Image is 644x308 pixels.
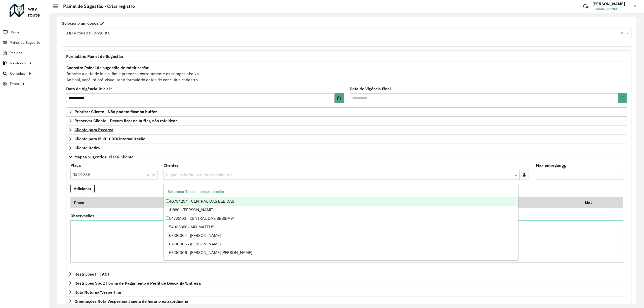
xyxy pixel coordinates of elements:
th: Max [581,197,601,208]
span: Rota Noturna/Vespertina [74,290,121,294]
button: Selecionar Todos [166,188,197,196]
em: Máximo de clientes que serão colocados na mesma rota com os clientes informados [562,165,566,169]
div: Informe a data de inicio, fim e preencha corretamente os campos abaixo. Ao final, você irá pré-vi... [66,64,627,83]
span: Pedidos [10,50,22,56]
a: Mapas Sugeridos: Placa-Cliente [66,153,627,161]
button: Limpar seleção [197,188,226,196]
h3: [PERSON_NAME] [592,2,630,6]
div: 40704204 - CENTRAL DAS BEBIDAS [164,197,518,206]
a: Priorizar Cliente - Não podem ficar no buffer [66,107,627,116]
span: Formulário Painel de Sugestão [66,54,123,58]
a: Restrições FF: ACT [66,270,627,278]
a: Rota Noturna/Vespertina [66,288,627,296]
span: Clear all [147,172,151,178]
a: Cliente para Multi-CDD/Internalização [66,135,627,143]
span: [PERSON_NAME] [592,7,630,11]
div: 67100009 - [PERSON_NAME] [PERSON_NAME] [164,257,518,266]
label: Selecione um depósito [62,20,104,26]
div: 54735103 - CENTRAL DAS BEBIDAS/ [164,214,518,223]
span: Consultas [10,71,25,76]
a: Orientações Rota Vespertina Janela de horário extraordinária [66,297,627,305]
span: Restrições FF: ACT [74,272,109,276]
button: Choose Date [618,93,627,103]
a: Cliente para Recarga [66,125,627,134]
label: Observações [70,213,94,219]
span: Mapas Sugeridos: Placa-Cliente [74,155,134,159]
span: Clear all [621,30,625,36]
span: Orientações Rota Vespertina Janela de horário extraordinária [74,299,188,303]
div: 41880 - [PERSON_NAME] [164,206,518,214]
button: Choose Date [335,93,344,103]
span: Restrições Spot: Forma de Pagamento e Perfil de Descarga/Entrega [74,281,201,285]
div: 54906388 - MIX MATEUS [164,223,518,231]
label: Data de Vigência Inicial [66,86,112,92]
span: Priorizar Cliente - Não podem ficar no buffer [74,110,157,114]
span: Preservar Cliente - Devem ficar no buffer, não roteirizar [74,119,177,123]
a: Preservar Cliente - Devem ficar no buffer, não roteirizar [66,116,627,125]
a: Cliente Retira [66,144,627,152]
div: 67100005 - [PERSON_NAME] [164,240,518,248]
span: Cliente Retira [74,146,100,150]
strong: Cadastro Painel de sugestão de roteirização: [66,65,149,70]
a: Restrições Spot: Forma de Pagamento e Perfil de Descarga/Entrega [66,279,627,287]
label: Placa [70,162,81,168]
span: Painel [11,30,20,35]
span: Painel de Sugestão [10,40,40,45]
a: Contato Rápido [580,1,591,12]
div: 67100006 - [PERSON_NAME] [PERSON_NAME] [164,248,518,257]
div: Mapas Sugeridos: Placa-Cliente [66,161,627,270]
span: Relatórios [10,61,26,66]
span: Tático [10,81,19,86]
ng-dropdown-panel: Options list [164,184,519,260]
span: Cliente para Multi-CDD/Internalização [74,137,145,141]
button: Adicionar [70,184,95,193]
label: Data de Vigência Final [350,86,391,92]
span: Cliente para Recarga [74,128,113,132]
label: Clientes [164,162,179,168]
label: Max entregas [536,162,561,168]
div: 67100004 - [PERSON_NAME] [164,231,518,240]
h2: Painel de Sugestão - Criar registro [58,4,135,9]
th: Placa [70,197,169,208]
